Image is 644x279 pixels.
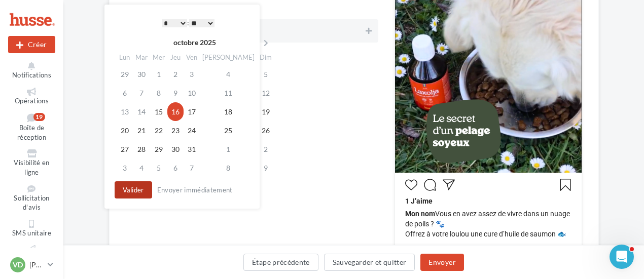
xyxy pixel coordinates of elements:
[257,50,275,65] th: Dim
[17,124,46,142] span: Boîte de réception
[405,196,571,209] div: 1 J’aime
[167,158,184,177] td: 6
[8,36,55,53] button: Créer
[200,102,257,121] td: 18
[133,35,257,50] th: octobre 2025
[115,181,152,198] button: Valider
[200,50,257,65] th: [PERSON_NAME]
[200,84,257,102] td: 11
[200,65,257,84] td: 4
[133,65,150,84] td: 30
[117,158,133,177] td: 3
[117,102,133,121] td: 13
[12,229,51,237] span: SMS unitaire
[257,121,275,140] td: 26
[8,86,55,107] a: Opérations
[12,71,51,79] span: Notifications
[257,158,275,177] td: 9
[243,254,318,271] button: Étape précédente
[150,65,167,84] td: 1
[184,140,200,158] td: 31
[8,60,55,82] button: Notifications
[8,36,55,53] div: Nouvelle campagne
[133,84,150,102] td: 7
[167,121,184,140] td: 23
[8,111,55,143] a: Boîte de réception19
[8,218,55,240] a: SMS unitaire
[184,50,200,65] th: Ven
[8,183,55,214] a: Sollicitation d'avis
[324,254,415,271] button: Sauvegarder et quitter
[8,243,55,265] a: Campagnes
[257,84,275,102] td: 12
[150,158,167,177] td: 5
[8,255,55,274] a: VD [PERSON_NAME]
[184,84,200,102] td: 10
[8,147,55,178] a: Visibilité en ligne
[14,159,49,177] span: Visibilité en ligne
[559,179,571,191] svg: Enregistrer
[184,102,200,121] td: 17
[257,102,275,121] td: 19
[133,140,150,158] td: 28
[405,179,417,191] svg: J’aime
[610,245,634,269] iframe: Intercom live chat
[257,140,275,158] td: 2
[167,65,184,84] td: 2
[184,121,200,140] td: 24
[117,65,133,84] td: 29
[33,113,45,121] div: 19
[200,158,257,177] td: 8
[167,84,184,102] td: 9
[150,102,167,121] td: 15
[167,50,184,65] th: Jeu
[117,140,133,158] td: 27
[200,121,257,140] td: 25
[424,179,436,191] svg: Commenter
[405,210,435,218] span: Mon nom
[29,260,44,270] p: [PERSON_NAME]
[150,84,167,102] td: 8
[184,158,200,177] td: 7
[15,97,49,105] span: Opérations
[150,50,167,65] th: Mer
[150,121,167,140] td: 22
[133,158,150,177] td: 4
[117,121,133,140] td: 20
[443,179,455,191] svg: Partager la publication
[13,260,23,270] span: VD
[137,15,239,30] div: :
[200,140,257,158] td: 1
[184,65,200,84] td: 3
[133,102,150,121] td: 14
[150,140,167,158] td: 29
[420,254,463,271] button: Envoyer
[167,140,184,158] td: 30
[257,65,275,84] td: 5
[133,121,150,140] td: 21
[14,194,49,212] span: Sollicitation d'avis
[117,84,133,102] td: 6
[133,50,150,65] th: Mar
[117,50,133,65] th: Lun
[167,102,184,121] td: 16
[153,184,237,196] button: Envoyer immédiatement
